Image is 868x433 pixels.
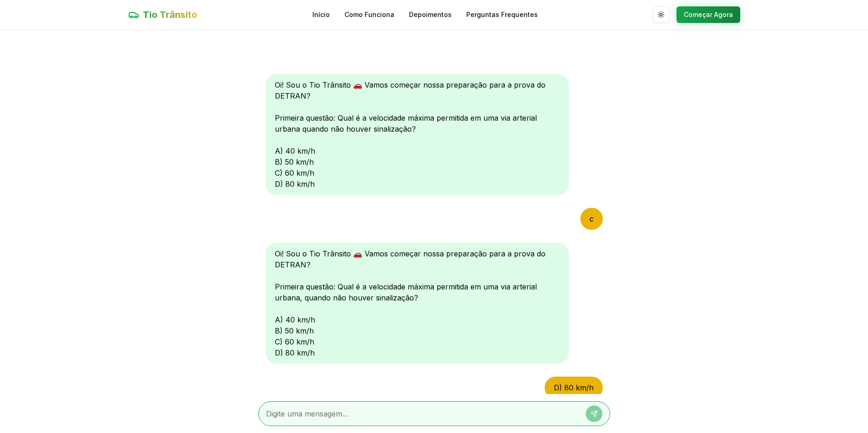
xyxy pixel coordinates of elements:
[128,8,197,21] a: Tio Trânsito
[143,8,197,21] span: Tio Trânsito
[545,377,603,399] div: D) 80 km/h
[266,243,569,364] div: Oi! Sou o Tio Trânsito 🚗 Vamos começar nossa preparação para a prova do DETRAN? Primeira questão:...
[312,10,330,19] a: Início
[677,6,740,23] button: Começar Agora
[266,74,569,195] div: Oi! Sou o Tio Trânsito 🚗 Vamos começar nossa preparação para a prova do DETRAN? Primeira questão:...
[580,208,603,230] div: c
[344,10,394,19] a: Como Funciona
[409,10,452,19] a: Depoimentos
[466,10,538,19] a: Perguntas Frequentes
